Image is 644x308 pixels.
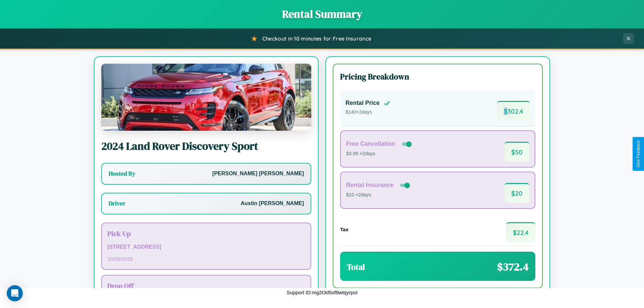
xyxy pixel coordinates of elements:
[109,170,135,178] h3: Hosted By
[340,227,348,232] h4: Tax
[497,259,529,274] span: $ 372.4
[287,288,358,297] p: Support ID: mg2t3d5of8wtqyrpoi
[504,183,529,203] span: $ 20
[107,281,305,291] h3: Drop Off
[107,229,305,238] h3: Pick Up
[506,222,535,242] span: $ 22.4
[262,35,371,42] span: Checkout in 10 minutes for Free Insurance
[347,261,365,272] h3: Total
[346,140,395,147] h4: Free Cancellation
[107,242,305,252] p: [STREET_ADDRESS]
[345,108,390,117] p: $ 140 × 2 days
[345,100,380,107] h4: Rental Price
[109,199,125,207] h3: Driver
[346,182,394,189] h4: Rental Insurance
[7,7,637,21] h1: Rental Summary
[504,142,529,162] span: $ 50
[101,139,311,153] h2: 2024 Land Rover Discovery Sport
[346,191,411,199] p: $10 × 2 days
[340,71,535,82] h3: Pricing Breakdown
[107,254,305,263] p: 10 / 26 / 2025
[212,169,304,179] p: [PERSON_NAME] [PERSON_NAME]
[636,140,641,168] div: Give Feedback
[241,199,304,208] p: Austin [PERSON_NAME]
[497,101,530,121] span: $ 302.4
[346,149,413,158] p: $3.99 × 2 days
[7,285,23,301] div: Open Intercom Messenger
[101,64,311,131] img: Land Rover Discovery Sport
